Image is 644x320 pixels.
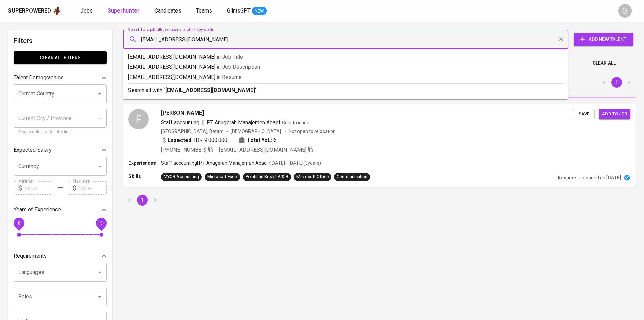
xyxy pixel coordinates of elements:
[14,146,52,154] p: Expected Salary
[95,292,104,301] button: Open
[217,54,243,60] span: in Job Title
[207,174,238,180] div: Microsoft Excel
[98,221,105,226] span: 10+
[161,128,224,135] div: [GEOGRAPHIC_DATA], Batam
[14,249,107,263] div: Requirements
[246,174,288,180] div: Pelatihan Brevet A & B
[219,147,306,153] span: [EMAIL_ADDRESS][DOMAIN_NAME]
[618,4,632,18] div: G
[282,120,309,125] span: Construction
[128,109,149,129] div: F
[231,128,282,135] span: [DEMOGRAPHIC_DATA]
[611,77,622,88] button: page 1
[108,7,140,14] b: Superhunter
[227,7,267,15] a: GlintsGPT NEW
[128,73,563,81] p: [EMAIL_ADDRESS][DOMAIN_NAME]
[18,129,102,135] p: Please select a Country first
[80,7,93,14] span: Jobs
[161,109,204,117] span: [PERSON_NAME]
[79,181,107,195] input: Value
[268,159,321,166] p: • [DATE] - [DATE] ( 3 years )
[19,54,101,62] span: Clear All filters
[95,89,104,99] button: Open
[161,159,268,166] p: Staff accounting | PT Anugerah Manajemen Abadi
[108,7,141,15] a: Superhunter
[599,109,630,120] button: Add to job
[296,174,329,180] div: Microsoft Office
[227,7,251,14] span: GlintsGPT
[573,109,595,120] button: Save
[165,87,255,93] b: [EMAIL_ADDRESS][DOMAIN_NAME]
[602,110,627,118] span: Add to job
[217,74,242,80] span: in Resume
[95,162,104,171] button: Open
[14,143,107,157] div: Expected Salary
[161,119,199,126] span: Staff accounting
[168,136,193,144] b: Expected:
[128,173,161,180] p: Skills
[14,71,107,84] div: Talent Demographics
[128,159,161,166] p: Experiences
[593,59,616,67] span: Clear All
[597,77,636,88] nav: pagination navigation
[558,174,576,181] p: Resume
[196,7,213,15] a: Teams
[196,7,212,14] span: Teams
[14,203,107,216] div: Years of Experience
[14,252,47,260] p: Requirements
[247,136,272,144] b: Total YoE:
[14,51,107,64] button: Clear All filters
[52,6,62,16] img: app logo
[80,7,94,15] a: Jobs
[289,128,336,135] p: Not open to relocation
[14,206,61,214] p: Years of Experience
[123,104,636,187] a: F[PERSON_NAME]Staff accounting|PT Anugerah Manajemen AbadiConstruction[GEOGRAPHIC_DATA], Batam[DE...
[8,7,51,15] div: Superpowered
[14,35,107,46] h6: Filters
[154,7,183,15] a: Candidates
[217,64,260,70] span: in Job Description
[207,119,280,126] span: PT Anugerah Manajemen Abadi
[123,195,162,206] nav: pagination navigation
[128,86,563,94] p: Search all with " "
[161,147,206,153] span: [PHONE_NUMBER]
[579,174,621,181] p: Uploaded on [DATE]
[252,8,267,15] span: NEW
[154,7,181,14] span: Candidates
[137,195,148,206] button: page 1
[576,110,591,118] span: Save
[24,181,52,195] input: Value
[14,73,64,82] p: Talent Demographics
[18,221,20,226] span: 0
[574,33,633,46] button: Add New Talent
[164,174,199,180] div: MYOB Accounting
[590,57,618,69] button: Clear All
[8,6,62,16] a: Superpoweredapp logo
[128,53,563,61] p: [EMAIL_ADDRESS][DOMAIN_NAME]
[273,136,277,144] span: 6
[128,63,563,71] p: [EMAIL_ADDRESS][DOMAIN_NAME]
[579,35,628,44] span: Add New Talent
[337,174,367,180] div: Communication
[161,136,228,144] div: IDR 9.000.000
[202,119,204,127] span: |
[95,268,104,277] button: Open
[556,35,566,44] button: Clear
